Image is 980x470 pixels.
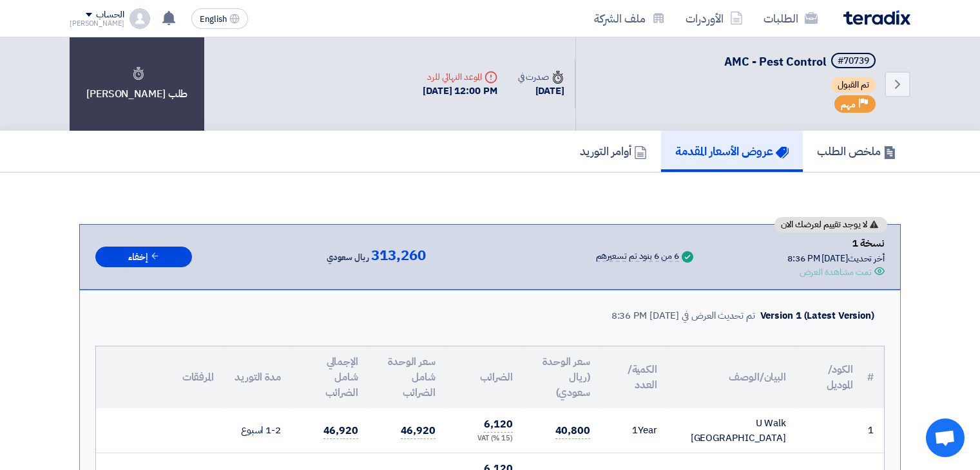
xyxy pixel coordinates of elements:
span: لا يوجد تقييم لعرضك الان [781,220,867,229]
a: الأوردرات [675,3,753,33]
a: ملخص الطلب [803,131,910,172]
div: الموعد النهائي للرد [423,70,497,84]
th: المرفقات [96,346,224,408]
span: ريال سعودي [327,250,369,265]
h5: عروض الأسعار المقدمة [675,144,789,158]
th: البيان/الوصف [668,346,796,408]
div: [DATE] 12:00 PM [423,84,497,99]
div: تمت مشاهدة العرض [800,265,872,279]
span: 40,800 [555,423,590,439]
div: تم تحديث العرض في [DATE] 8:36 PM [611,308,755,323]
td: Year [600,408,668,453]
div: طلب [PERSON_NAME] [70,37,204,131]
div: صدرت في [518,70,564,84]
td: 1-2 اسبوع [224,408,291,453]
div: نسخة 1 [787,235,885,252]
div: (15 %) VAT [456,433,513,444]
th: الضرائب [446,346,523,408]
th: الكود/الموديل [796,346,863,408]
th: # [863,346,884,408]
th: الإجمالي شامل الضرائب [291,346,369,408]
span: تم القبول [831,77,876,93]
th: الكمية/العدد [600,346,668,408]
span: 46,920 [323,423,358,439]
img: Teradix logo [843,10,910,25]
a: عروض الأسعار المقدمة [661,131,803,172]
a: ملف الشركة [584,3,675,33]
div: الحساب [96,10,124,21]
a: الطلبات [753,3,828,33]
td: 1 [863,408,884,453]
a: أوامر التوريد [566,131,661,172]
span: 1 [632,423,638,437]
th: سعر الوحدة (ريال سعودي) [523,346,600,408]
div: 6 من 6 بنود تم تسعيرهم [596,252,679,262]
img: profile_test.png [130,8,150,29]
h5: AMC - Pest Control [724,53,878,71]
span: AMC - Pest Control [724,53,826,70]
button: English [191,8,248,29]
a: Open chat [926,418,965,457]
span: English [200,15,227,24]
div: Version 1 (Latest Version) [760,308,874,323]
span: 46,920 [401,423,436,439]
div: [DATE] [518,84,564,99]
div: U Walk [GEOGRAPHIC_DATA] [678,416,786,445]
th: مدة التوريد [224,346,291,408]
span: مهم [841,99,856,111]
div: [PERSON_NAME] [70,20,124,27]
h5: ملخص الطلب [817,144,896,158]
span: 6,120 [484,417,513,433]
div: أخر تحديث [DATE] 8:36 PM [787,252,885,265]
span: 313,260 [371,248,425,263]
th: سعر الوحدة شامل الضرائب [369,346,446,408]
h5: أوامر التوريد [580,144,647,158]
button: إخفاء [95,247,192,268]
div: #70739 [838,57,869,66]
